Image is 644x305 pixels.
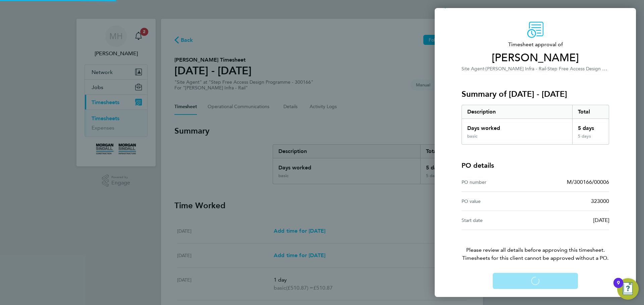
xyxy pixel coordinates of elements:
[462,105,609,145] div: Summary of 20 - 26 Sep 2025
[546,66,547,72] span: ·
[572,119,609,134] div: 5 days
[462,161,494,170] h4: PO details
[567,179,609,185] span: M/300166/00006
[467,134,477,139] div: basic
[462,197,535,205] div: PO value
[462,119,572,134] div: Days worked
[484,66,486,72] span: ·
[572,105,609,119] div: Total
[535,197,609,205] div: 323000
[535,216,609,224] div: [DATE]
[486,66,546,72] span: [PERSON_NAME] Infra - Rail
[462,178,535,186] div: PO number
[453,230,617,262] p: Please review all details before approving this timesheet.
[453,254,617,262] span: Timesheets for this client cannot be approved without a PO.
[462,216,535,224] div: Start date
[617,278,639,300] button: Open Resource Center, 9 new notifications
[462,105,572,119] div: Description
[462,51,609,65] span: [PERSON_NAME]
[462,66,484,72] span: Site Agent
[572,134,609,144] div: 5 days
[617,283,620,292] div: 9
[462,41,609,49] span: Timesheet approval of
[462,89,609,99] h3: Summary of [DATE] - [DATE]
